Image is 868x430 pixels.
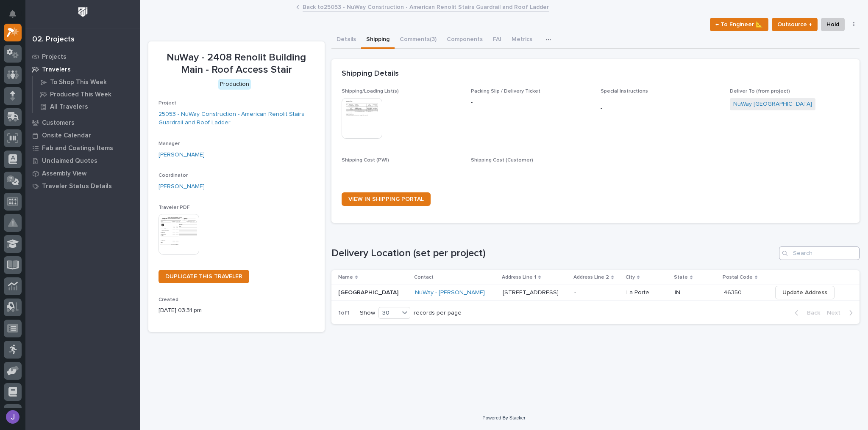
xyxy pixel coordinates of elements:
[788,309,823,317] button: Back
[342,69,399,79] h2: Shipping Details
[360,309,375,317] p: Show
[42,119,75,127] p: Customers
[503,288,560,296] p: [STREET_ADDRESS]
[159,110,314,128] a: 25053 - NuWay Construction - American Renolit Stairs Guardrail and Roof Ladder
[342,192,431,206] a: VIEW IN SHIPPING PORTAL
[414,273,434,282] p: Contact
[502,273,536,282] p: Address Line 1
[25,129,140,142] a: Onsite Calendar
[218,79,251,90] div: Production
[11,10,22,24] div: Notifications
[25,63,140,76] a: Travelers
[772,18,818,31] button: Outsource ↑
[25,180,140,192] a: Traveler Status Details
[159,101,176,106] span: Project
[159,306,314,315] p: [DATE] 03:31 pm
[723,288,743,296] p: 46350
[331,247,776,260] h1: Delivery Location (set per project)
[4,408,22,426] button: users-avatar
[50,103,88,111] p: All Travelers
[32,35,75,44] div: 02. Projects
[342,158,389,163] span: Shipping Cost (PWI)
[42,132,91,140] p: Onsite Calendar
[777,19,812,30] span: Outsource ↑
[42,53,67,61] p: Projects
[50,91,111,99] p: Produced This Week
[395,31,442,49] button: Comments (3)
[159,205,190,210] span: Traveler PDF
[33,88,140,100] a: Produced This Week
[779,246,860,260] input: Search
[379,309,399,318] div: 30
[674,273,688,282] p: State
[823,309,860,317] button: Next
[165,274,242,279] span: DUPLICATE THIS TRAVELER
[331,303,356,323] p: 1 of 1
[159,270,249,283] a: DUPLICATE THIS TRAVELER
[506,31,537,49] button: Metrics
[361,31,395,49] button: Shipping
[574,288,578,296] p: -
[33,76,140,88] a: To Shop This Week
[710,18,768,31] button: ← To Engineer 📐
[25,50,140,63] a: Projects
[488,31,506,49] button: FAI
[723,273,753,282] p: Postal Code
[782,288,827,298] span: Update Address
[159,173,188,178] span: Coordinator
[827,309,846,317] span: Next
[733,100,812,109] a: NuWay [GEOGRAPHIC_DATA]
[42,170,86,178] p: Assembly View
[675,288,682,296] p: IN
[25,154,140,167] a: Unclaimed Quotes
[42,145,113,152] p: Fab and Coatings Items
[471,158,533,163] span: Shipping Cost (Customer)
[342,167,461,175] p: -
[626,288,651,296] p: La Porte
[601,104,720,113] p: -
[25,116,140,129] a: Customers
[159,52,314,76] p: NuWay - 2408 Renolit Building Main - Roof Access Stair
[730,89,790,94] span: Deliver To (from project)
[25,142,140,154] a: Fab and Coatings Items
[159,182,205,191] a: [PERSON_NAME]
[50,79,107,86] p: To Shop This Week
[342,89,399,94] span: Shipping/Loading List(s)
[802,309,820,317] span: Back
[414,309,462,317] p: records per page
[573,273,609,282] p: Address Line 2
[601,89,648,94] span: Special Instructions
[442,31,488,49] button: Components
[826,19,839,30] span: Hold
[159,151,205,159] a: [PERSON_NAME]
[42,66,71,74] p: Travelers
[25,167,140,180] a: Assembly View
[159,141,180,146] span: Manager
[348,196,424,202] span: VIEW IN SHIPPING PORTAL
[415,289,485,296] a: NuWay - [PERSON_NAME]
[75,4,91,20] img: Workspace Logo
[715,19,763,30] span: ← To Engineer 📐
[626,273,635,282] p: City
[471,98,590,107] p: -
[482,415,525,420] a: Powered By Stacker
[303,2,549,11] a: Back to25053 - NuWay Construction - American Renolit Stairs Guardrail and Roof Ladder
[42,183,112,190] p: Traveler Status Details
[33,101,140,112] a: All Travelers
[471,167,590,175] p: -
[821,18,845,31] button: Hold
[331,31,361,49] button: Details
[338,273,353,282] p: Name
[42,157,97,165] p: Unclaimed Quotes
[338,288,400,296] p: [GEOGRAPHIC_DATA]
[159,297,178,302] span: Created
[775,286,835,299] button: Update Address
[4,5,22,23] button: Notifications
[331,285,860,301] tr: [GEOGRAPHIC_DATA][GEOGRAPHIC_DATA] NuWay - [PERSON_NAME] [STREET_ADDRESS][STREET_ADDRESS] -- La P...
[471,89,540,94] span: Packing Slip / Delivery Ticket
